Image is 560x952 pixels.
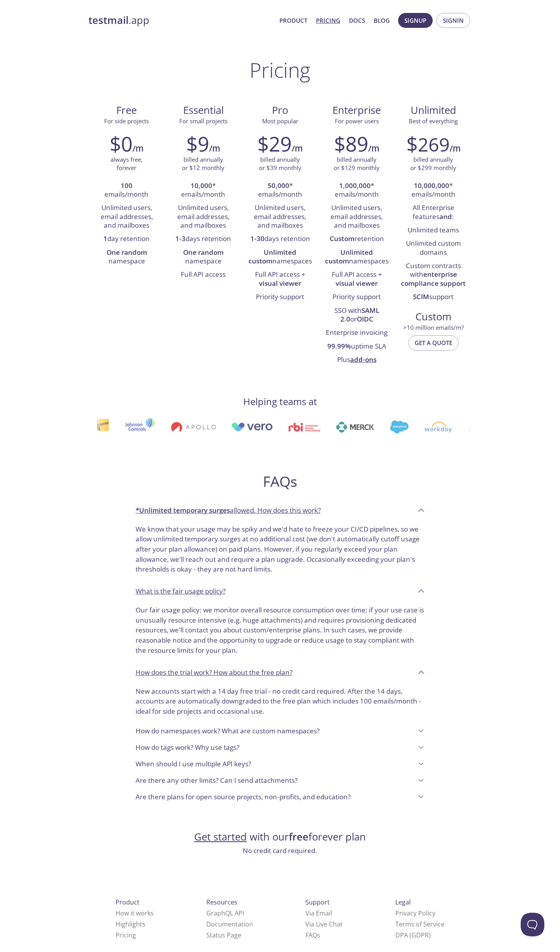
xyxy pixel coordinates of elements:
p: We know that your usage may be spiky and we'd hate to freeze your CI/CD pipelines, so we allow un... [136,524,425,575]
div: When should I use multiple API keys? [129,756,431,772]
h3: No credit card required. [194,846,366,856]
span: s [317,931,320,939]
p: How do namespaces work? What are custom namespaces? [136,726,319,736]
strong: 99.99% [327,342,351,351]
img: rbi [288,422,320,431]
a: How it works [116,909,154,917]
li: * emails/month [324,179,389,202]
button: Signup [398,13,433,28]
a: Via Email [305,909,332,917]
strong: 100 [121,181,132,190]
li: Enterprise invoicing [324,326,389,340]
p: billed annually or $299 monthly [410,155,456,172]
div: *Unlimited temporary surgesallowed. How does this work? [129,521,431,581]
strong: testmail [88,13,129,27]
li: Unlimited users, email addresses, and mailboxes [171,201,236,232]
p: allowed. How does this work? [136,505,321,515]
h2: $ [406,132,450,155]
li: retention [324,232,389,246]
img: interac [95,418,108,435]
span: Resources [206,898,237,906]
li: SSO with or [324,304,389,327]
p: Are there any other limits? Can I send attachments? [136,775,297,786]
img: apollo [170,422,215,433]
h1: Pricing [250,58,310,82]
li: Priority support [324,291,389,304]
div: Are there any other limits? Can I send attachments? [129,772,431,789]
a: GraphQL API [206,909,244,917]
strong: enterprise compliance support [401,270,466,287]
span: Signin [443,15,464,26]
h2: $89 [334,132,368,155]
span: 269 [418,132,450,157]
a: add-ons [350,355,376,364]
strong: 1,000,000 [339,181,371,190]
strong: and [439,212,452,221]
strong: 1-3 [175,234,185,243]
li: Full API access [171,268,236,281]
div: Are there plans for open source projects, non-profits, and education? [129,789,431,805]
button: Signin [437,13,470,28]
span: For small projects [179,117,228,125]
a: Privacy Policy [395,909,435,917]
span: Best of everything [409,117,458,125]
span: For side projects [104,117,149,125]
button: Get a quote [408,335,459,350]
div: How do namespaces work? What are custom namespaces? [129,723,431,739]
h2: $0 [110,132,132,155]
p: What is the fair usage policy? [136,586,226,596]
strong: 1-30 [250,234,264,243]
span: > 10 million emails/m? [403,323,464,331]
span: Product [116,898,140,906]
h4: Helping teams at [243,395,317,408]
iframe: Help Scout Beacon - Open [521,913,544,936]
strong: 10,000 [191,181,212,190]
strong: SAML 2.0 [340,306,379,323]
a: Via Live Chat [305,920,343,928]
strong: SCIM [413,292,429,301]
li: Plus [324,353,389,367]
div: How does the trial work? How about the free plan? [129,683,431,723]
p: How does the trial work? How about the free plan? [136,667,292,678]
h6: /m [292,142,303,155]
strong: visual viewer [259,279,301,288]
span: Unlimited [411,103,456,117]
span: Signup [404,15,426,26]
li: emails/month [94,179,159,202]
li: Custom contracts with [401,259,466,291]
img: workday [424,422,452,433]
h2: $29 [257,132,292,155]
a: Get started [194,830,247,844]
p: Our fair usage policy: we monitor overall resource consumption over time; if your use case is unu... [136,605,425,656]
li: Unlimited users, email addresses, and mailboxes [248,201,312,232]
li: namespaces [324,246,389,269]
span: Custom [401,310,465,323]
p: When should I use multiple API keys? [136,759,251,769]
a: Terms of Service [395,920,444,928]
li: All Enterprise features : [401,201,466,224]
p: always free, forever [110,155,143,172]
h6: /m [450,142,461,155]
div: How does the trial work? How about the free plan? [129,662,431,683]
li: Unlimited users, email addresses, and mailboxes [94,201,159,232]
span: Essential [171,104,235,117]
a: Pricing [116,931,136,939]
strong: 50,000 [268,181,289,190]
p: billed annually or $39 monthly [259,155,301,172]
li: Unlimited custom domains [401,237,466,259]
li: namespace [94,246,159,269]
strong: Unlimited custom [325,248,373,265]
strong: 10,000,000 [414,181,449,190]
div: What is the fair usage policy? [129,581,431,602]
span: Get a quote [415,338,452,348]
h2: with our forever plan [194,830,366,844]
img: johnsoncontrols [124,418,154,437]
li: * emails/month [248,179,312,202]
li: Unlimited users, email addresses, and mailboxes [324,201,389,232]
h2: $9 [186,132,209,155]
p: billed annually or $129 monthly [334,155,380,172]
li: Unlimited teams [401,224,466,237]
img: vero [231,422,272,431]
a: Highlights [116,920,145,928]
a: Docs [349,15,365,26]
